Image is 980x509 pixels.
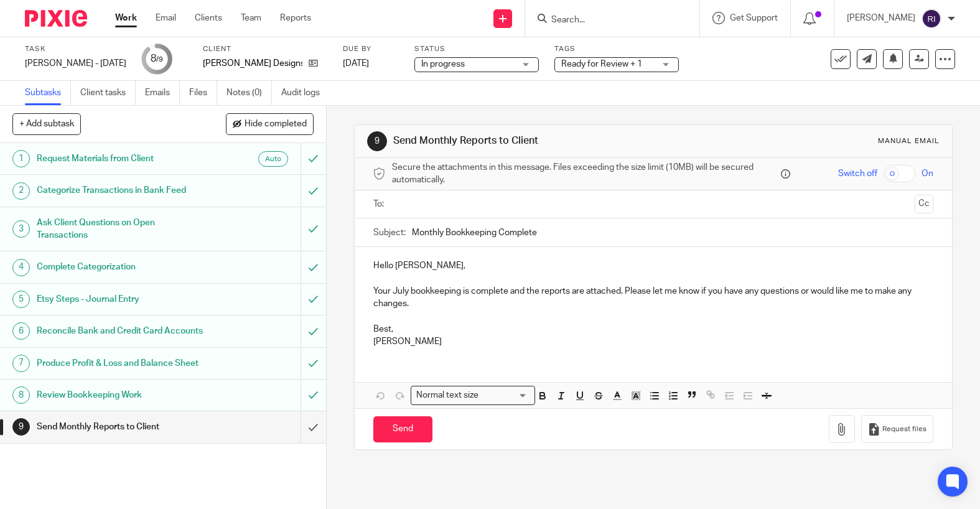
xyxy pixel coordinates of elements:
[12,386,30,404] div: 8
[392,161,778,187] span: Secure the attachments in this message. Files exceeding the size limit (10MB) will be secured aut...
[37,181,205,200] h1: Categorize Transactions in Bank Feed
[12,150,30,167] div: 1
[12,113,81,134] button: + Add subtask
[421,60,465,68] span: In progress
[226,81,272,105] a: Notes (0)
[37,213,205,245] h1: Ask Client Questions on Open Transactions
[195,12,222,24] a: Clients
[25,44,126,54] label: Task
[241,12,261,24] a: Team
[37,149,205,168] h1: Request Materials from Client
[730,14,778,22] span: Get Support
[37,386,205,404] h1: Review Bookkeeping Work
[847,12,915,24] p: [PERSON_NAME]
[156,56,163,63] small: /9
[414,389,482,402] span: Normal text size
[373,259,934,272] p: Hello [PERSON_NAME],
[203,57,302,70] p: [PERSON_NAME] Designs
[915,195,933,213] button: Cc
[393,134,679,147] h1: Send Monthly Reports to Client
[37,258,205,276] h1: Complete Categorization
[37,322,205,340] h1: Reconcile Bank and Credit Card Accounts
[12,259,30,276] div: 4
[151,52,163,66] div: 8
[838,167,877,180] span: Switch off
[554,44,679,54] label: Tags
[12,182,30,200] div: 2
[12,418,30,436] div: 9
[483,389,528,402] input: Search for option
[37,290,205,309] h1: Etsy Steps - Journal Entry
[373,335,934,348] p: [PERSON_NAME]
[373,323,934,335] p: Best,
[12,291,30,308] div: 5
[245,119,307,129] span: Hide completed
[145,81,180,105] a: Emails
[922,9,941,29] img: svg%3E
[203,44,327,54] label: Client
[343,44,399,54] label: Due by
[25,10,87,27] img: Pixie
[281,81,329,105] a: Audit logs
[373,416,432,443] input: Send
[25,81,71,105] a: Subtasks
[550,15,662,26] input: Search
[258,151,288,167] div: Auto
[37,418,205,436] h1: Send Monthly Reports to Client
[280,12,311,24] a: Reports
[12,355,30,372] div: 7
[189,81,217,105] a: Files
[861,415,933,443] button: Request files
[373,198,387,210] label: To:
[882,424,926,434] span: Request files
[373,285,934,311] p: Your July bookkeeping is complete and the reports are attached. Please let me know if you have an...
[37,354,205,373] h1: Produce Profit & Loss and Balance Sheet
[25,57,126,70] div: [PERSON_NAME] - [DATE]
[12,220,30,238] div: 3
[367,131,387,151] div: 9
[80,81,136,105] a: Client tasks
[25,57,126,70] div: Susan - July 2025
[878,136,940,146] div: Manual email
[373,226,406,239] label: Subject:
[411,386,535,405] div: Search for option
[12,322,30,340] div: 6
[922,167,933,180] span: On
[561,60,642,68] span: Ready for Review + 1
[115,12,137,24] a: Work
[343,59,369,68] span: [DATE]
[414,44,539,54] label: Status
[226,113,314,134] button: Hide completed
[156,12,176,24] a: Email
